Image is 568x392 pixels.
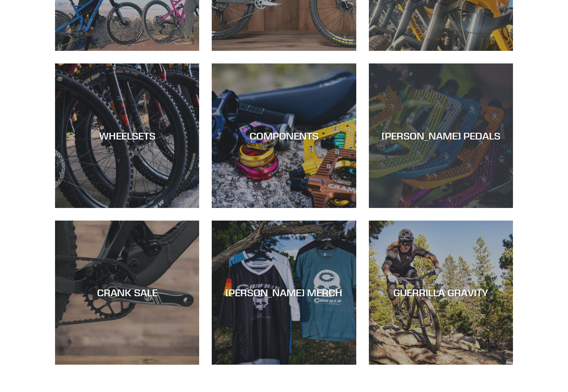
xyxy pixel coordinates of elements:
[55,63,199,208] a: WHEELSETS
[369,130,513,142] div: [PERSON_NAME] PEDALS
[369,221,513,365] a: GUERRILLA GRAVITY
[212,221,356,365] a: [PERSON_NAME] MERCH
[212,63,356,208] a: COMPONENTS
[55,130,199,142] div: WHEELSETS
[212,287,356,299] div: [PERSON_NAME] MERCH
[212,130,356,142] div: COMPONENTS
[369,287,513,299] div: GUERRILLA GRAVITY
[369,63,513,208] a: [PERSON_NAME] PEDALS
[55,221,199,365] a: CRANK SALE
[55,287,199,299] div: CRANK SALE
